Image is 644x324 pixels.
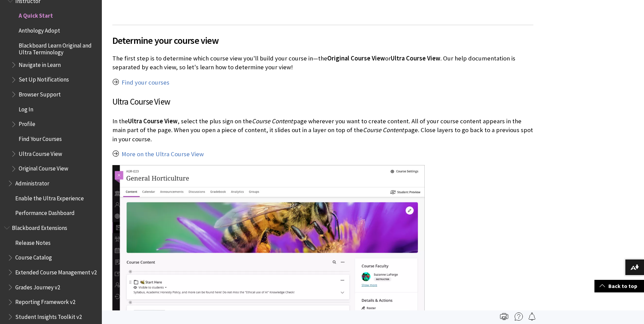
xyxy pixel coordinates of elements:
span: Find Your Courses [19,133,62,142]
span: Original Course View [19,163,68,172]
span: Browser Support [19,89,61,98]
span: Ultra Course View [128,117,178,125]
img: Print [500,312,508,321]
span: Release Notes [15,237,51,246]
span: A Quick Start [19,10,53,19]
span: Blackboard Extensions [12,222,67,231]
span: Course Content [252,117,293,125]
span: Administrator [15,178,49,187]
img: Follow this page [528,312,536,321]
span: Enable the Ultra Experience [15,193,84,202]
span: Original Course View [327,54,385,62]
span: Log In [19,104,33,113]
span: Determine your course view [112,33,533,48]
span: Extended Course Management v2 [15,267,97,276]
span: Student Insights Toolkit v2 [15,311,82,320]
span: Ultra Course View [19,148,62,157]
span: Navigate in Learn [19,59,61,68]
span: Grades Journey v2 [15,282,60,291]
img: More help [515,312,523,321]
h3: Ultra Course View [112,95,533,108]
p: In the , select the plus sign on the page wherever you want to create content. All of your course... [112,117,533,144]
span: Course Content [363,126,404,134]
span: Ultra Course View [391,54,440,62]
span: Reporting Framework v2 [15,296,75,306]
span: Blackboard Learn Original and Ultra Terminology [19,40,97,56]
span: Profile [19,119,35,128]
span: Anthology Adopt [19,25,60,34]
a: Find your courses [122,78,169,87]
span: Performance Dashboard [15,208,75,217]
span: Course Catalog [15,252,52,261]
span: Set Up Notifications [19,74,69,83]
p: The first step is to determine which course view you'll build your course in—the or . Our help do... [112,54,533,72]
a: More on the Ultra Course View [122,150,204,158]
a: Back to top [594,280,644,292]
